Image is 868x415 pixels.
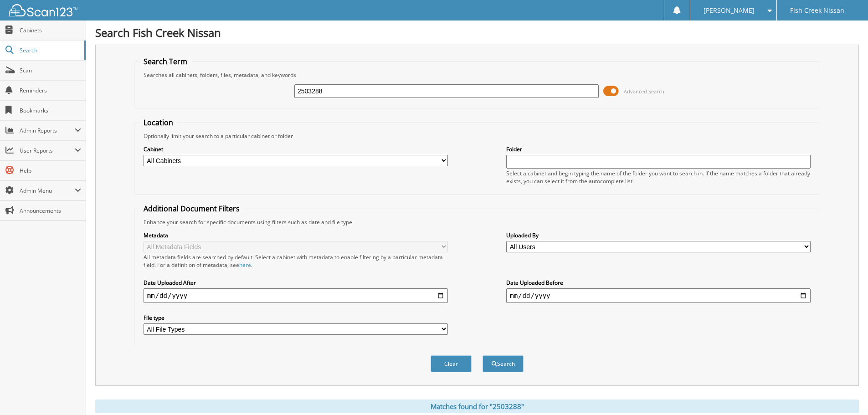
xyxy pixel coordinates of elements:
[144,253,448,269] div: All metadata fields are searched by default. Select a cabinet with metadata to enable filtering b...
[139,132,815,140] div: Optionally limit your search to a particular cabinet or folder
[20,26,81,34] span: Cabinets
[790,8,844,13] span: Fish Creek Nissan
[20,167,81,174] span: Help
[144,145,448,153] label: Cabinet
[20,67,81,74] span: Scan
[20,147,75,154] span: User Reports
[139,204,244,214] legend: Additional Document Filters
[9,4,77,16] img: scan123-logo-white.svg
[704,8,755,13] span: [PERSON_NAME]
[20,87,81,94] span: Reminders
[506,145,811,153] label: Folder
[431,355,472,372] button: Clear
[506,169,811,185] div: Select a cabinet and begin typing the name of the folder you want to search in. If the name match...
[20,187,75,195] span: Admin Menu
[506,231,811,239] label: Uploaded By
[506,288,811,303] input: end
[95,25,859,40] h1: Search Fish Creek Nissan
[20,127,75,134] span: Admin Reports
[144,288,448,303] input: start
[20,107,81,114] span: Bookmarks
[624,88,664,95] span: Advanced Search
[144,314,448,322] label: File type
[139,118,178,128] legend: Location
[95,400,859,413] div: Matches found for "2503288"
[822,371,868,415] iframe: Chat Widget
[139,71,815,79] div: Searches all cabinets, folders, files, metadata, and keywords
[144,279,448,287] label: Date Uploaded After
[144,231,448,239] label: Metadata
[239,261,251,269] a: here
[483,355,524,372] button: Search
[506,279,811,287] label: Date Uploaded Before
[20,207,81,215] span: Announcements
[20,46,80,54] span: Search
[139,56,192,67] legend: Search Term
[139,218,815,226] div: Enhance your search for specific documents using filters such as date and file type.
